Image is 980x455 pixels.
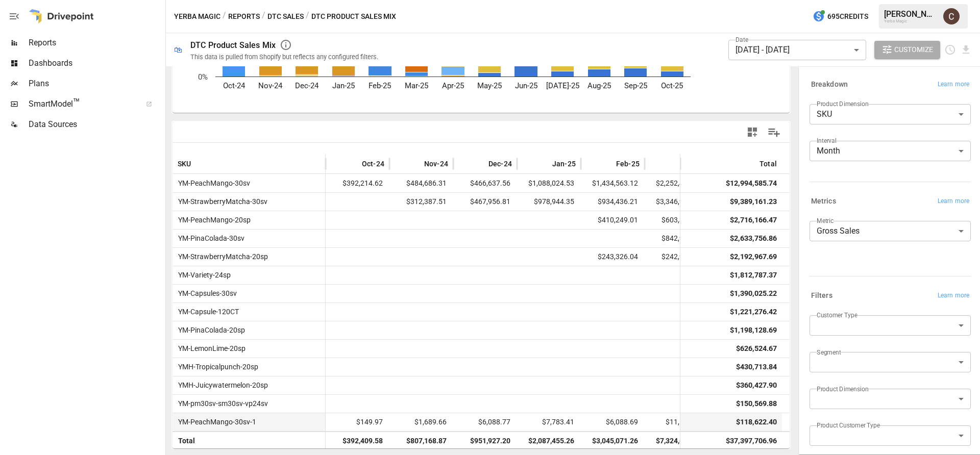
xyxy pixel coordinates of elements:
[736,395,777,413] div: $150,569.88
[522,413,576,431] span: $7,783.41
[730,248,777,266] div: $2,192,967.69
[817,421,880,429] label: Product Customer Type
[730,193,777,211] div: $9,389,161.23
[736,340,777,358] div: $626,524.67
[29,57,163,69] span: Dashboards
[664,157,678,171] button: Sort
[650,174,703,192] span: $2,252,494.46
[811,79,848,90] h6: Breakdown
[174,193,267,211] span: YM-StrawberryMatcha-30sv
[405,81,428,90] text: Mar-25
[174,303,239,321] span: YM-Capsule-120CT
[730,230,777,247] div: $2,633,756.86
[937,2,966,31] button: Colin Fiala
[817,348,841,357] label: Segment
[650,248,703,266] span: $242,946.00
[174,248,268,266] span: YM-StrawberryMatcha-20sp
[395,413,448,431] span: $1,689.66
[884,19,937,23] div: Yerba Magic
[473,157,487,171] button: Sort
[424,159,448,169] span: Nov-24
[817,136,837,145] label: Interval
[650,413,703,431] span: $11,542.53
[810,104,971,124] div: SKU
[808,7,872,26] button: 695Credits
[477,81,502,90] text: May-25
[332,81,355,90] text: Jan-25
[174,376,268,394] span: YMH-Juicywatermelon-20sp
[174,10,220,23] button: Yerba Magic
[178,159,191,169] span: SKU
[174,266,231,284] span: YM-Variety-24sp
[29,98,135,110] span: SmartModel
[817,311,857,319] label: Customer Type
[228,10,260,23] button: Reports
[763,121,786,144] button: Manage Columns
[817,216,834,225] label: Metric
[522,193,576,211] span: $978,944.35
[827,10,868,23] span: 695 Credits
[174,211,251,229] span: YM-PeachMango-20sp
[537,157,551,171] button: Sort
[29,78,163,90] span: Plans
[586,413,640,431] span: $6,088.69
[369,81,391,90] text: Feb-25
[331,174,384,192] span: $392,214.62
[730,321,777,339] div: $1,198,128.69
[174,321,245,339] span: YM-PinaColada-20sp
[736,413,777,431] div: $118,622.40
[552,159,576,169] span: Jan-25
[515,81,537,90] text: Jun-25
[174,340,246,358] span: YM-LemonLime-20sp
[174,358,258,376] span: YMH-Tropicalpunch-20sp
[258,81,283,90] text: Nov-24
[661,81,683,90] text: Oct-25
[817,385,868,393] label: Product Dimension
[586,432,640,450] span: $3,045,071.26
[811,290,832,301] h6: Filters
[192,157,207,171] button: Sort
[331,413,384,431] span: $149.97
[295,81,319,90] text: Dec-24
[730,285,777,302] div: $1,390,025.22
[522,174,576,192] span: $1,088,024.53
[586,174,640,192] span: $1,434,563.12
[262,10,265,23] div: /
[944,44,956,56] button: Schedule report
[458,413,512,431] span: $6,088.77
[884,9,937,19] div: [PERSON_NAME]
[759,160,777,168] div: Total
[458,432,512,450] span: $951,927.20
[810,221,971,241] div: Gross Sales
[736,35,748,44] label: Date
[174,413,256,431] span: YM-PeachMango-30sv-1
[616,159,640,169] span: Feb-25
[943,8,960,24] img: Colin Fiala
[587,81,611,90] text: Aug-25
[728,40,866,60] div: [DATE] - [DATE]
[679,159,703,169] span: Mar-25
[624,81,647,90] text: Sep-25
[347,157,361,171] button: Sort
[938,196,969,207] span: Learn more
[601,157,615,171] button: Sort
[458,174,512,192] span: $466,637.56
[395,193,448,211] span: $312,387.51
[223,81,246,90] text: Oct-24
[174,432,195,450] span: Total
[894,43,933,56] span: Customize
[650,230,703,247] span: $842,989.46
[874,41,941,59] button: Customize
[730,303,777,321] div: $1,221,276.42
[586,248,640,266] span: $243,326.04
[409,157,423,171] button: Sort
[198,72,208,82] text: 0%
[522,432,576,450] span: $2,087,455.26
[174,395,268,413] span: YM-pm30sv-sm30sv-vp24sv
[174,45,182,55] div: 🛍
[306,10,309,23] div: /
[174,230,244,247] span: YM-PinaColada-30sv
[811,196,836,207] h6: Metrics
[650,193,703,211] span: $3,346,991.82
[29,37,163,49] span: Reports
